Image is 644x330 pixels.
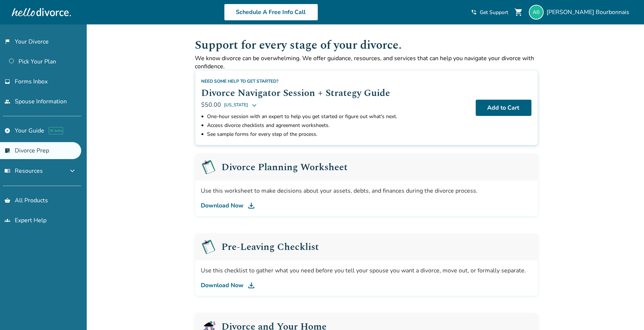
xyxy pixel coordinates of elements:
[201,240,216,254] img: Pre-Leaving Checklist
[15,78,48,86] span: Forms Inbox
[476,100,531,116] button: Add to Cart
[201,160,216,175] img: Pre-Leaving Checklist
[4,217,10,223] span: groups
[4,168,10,174] span: menu_book
[607,295,644,330] iframe: Chat Widget
[202,101,221,109] span: $50.00
[4,167,43,175] span: Resources
[201,186,532,195] div: Use this worksheet to make decisions about your assets, debts, and finances during the divorce pr...
[4,99,10,104] span: people
[4,39,10,45] span: flag_2
[202,78,279,84] span: Need some help to get started?
[202,86,470,100] h2: Divorce Navigator Session + Strategy Guide
[4,79,10,85] span: inbox
[201,201,532,210] a: Download Now
[222,242,319,252] h2: Pre-Leaving Checklist
[222,162,348,172] h2: Divorce Planning Worksheet
[224,4,318,21] a: Schedule A Free Info Call
[4,148,10,154] span: list_alt_check
[471,9,508,16] a: phone_in_talkGet Support
[224,100,248,109] span: [US_STATE]
[247,201,256,210] img: DL
[4,197,10,203] span: shopping_basket
[207,112,470,121] li: One-hour session with an expert to help you get started or figure out what's next.
[207,130,470,139] li: See sample forms for every step of the process.
[207,121,470,130] li: Access divorce checklists and agreement worksheets.
[201,281,532,290] a: Download Now
[471,9,477,15] span: phone_in_talk
[529,5,544,20] img: qqboura@gmail.com
[195,54,538,71] p: We know divorce can be overwhelming. We offer guidance, resources, and services that can help you...
[247,281,256,290] img: DL
[201,266,532,275] div: Use this checklist to gather what you need before you tell your spouse you want a divorce, move o...
[195,36,538,54] h1: Support for every stage of your divorce.
[49,127,63,134] span: AI beta
[224,100,257,109] button: [US_STATE]
[68,166,77,175] span: expand_more
[480,9,508,16] span: Get Support
[4,128,10,134] span: explore
[547,8,632,16] span: [PERSON_NAME] Bourbonnais
[514,8,523,17] span: shopping_cart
